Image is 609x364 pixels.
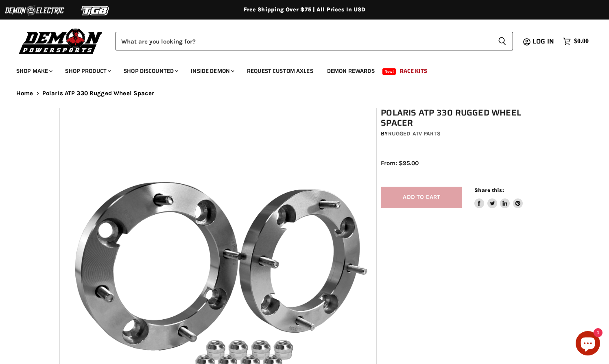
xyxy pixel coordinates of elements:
aside: Share this: [474,187,523,208]
a: Race Kits [394,63,433,79]
img: Demon Powersports [16,26,105,55]
div: by [381,129,554,138]
span: New! [382,68,396,75]
span: $0.00 [574,37,589,45]
a: Shop Make [10,63,57,79]
a: Inside Demon [185,63,239,79]
ul: Main menu [10,59,587,79]
img: Demon Electric Logo 2 [4,3,65,18]
a: Rugged ATV Parts [388,130,441,137]
inbox-online-store-chat: Shopify online store chat [573,331,602,357]
span: From: $95.00 [381,159,419,167]
a: $0.00 [559,35,593,47]
form: Product [116,32,513,50]
span: Polaris ATP 330 Rugged Wheel Spacer [42,90,154,97]
a: Home [16,90,33,97]
span: Log in [533,36,554,46]
img: TGB Logo 2 [65,3,126,18]
a: Request Custom Axles [241,63,319,79]
input: Search [116,32,491,50]
a: Log in [529,38,559,45]
span: Share this: [474,187,504,193]
h1: Polaris ATP 330 Rugged Wheel Spacer [381,108,554,128]
a: Shop Product [59,63,116,79]
button: Search [491,32,513,50]
a: Shop Discounted [118,63,183,79]
a: Demon Rewards [321,63,381,79]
